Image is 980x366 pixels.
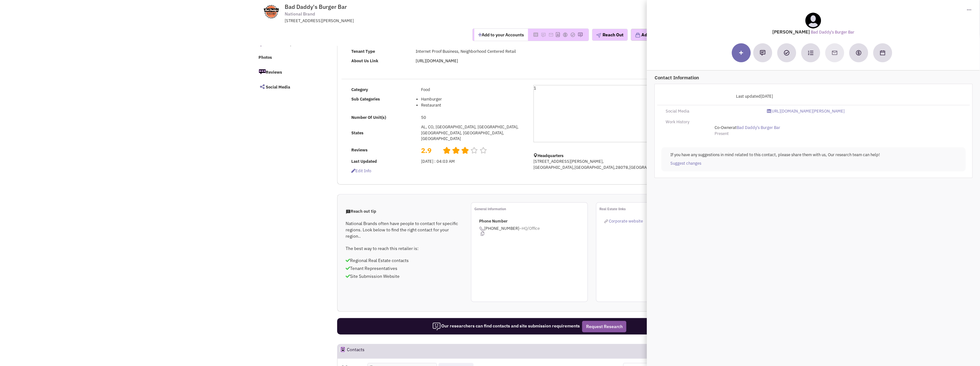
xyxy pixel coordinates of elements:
img: Schedule a Meeting [880,50,885,55]
a: [URL][DOMAIN_NAME][PERSON_NAME] [767,108,845,114]
img: icon-collection-lavender.png [635,32,640,38]
div: Social Media [661,108,763,114]
span: at [714,125,780,130]
li: Hamburger [421,96,523,102]
span: [DATE] [761,94,773,99]
img: reachlinkicon.png [604,219,608,223]
img: Add a note [760,50,765,56]
span: Co-Owner [714,125,733,130]
h2: Contacts [347,344,365,358]
td: [DATE] : 04:03 AM [419,157,525,166]
span: Present [714,131,728,136]
p: National Brands often have people to contact for specific regions. Look below to find the right c... [346,220,462,239]
img: Please add to your accounts [541,32,546,37]
div: Work History [661,119,763,125]
div: Last updated [661,90,777,102]
p: If you have any suggestions in mind related to this contact, please share them with us, Our resea... [670,152,957,158]
lable: [PERSON_NAME] [772,29,810,35]
td: Food [419,85,525,95]
a: Reviews [255,65,324,78]
button: Request Research [582,321,626,332]
p: [STREET_ADDRESS][PERSON_NAME], [GEOGRAPHIC_DATA],[GEOGRAPHIC_DATA],28078,[GEOGRAPHIC_DATA] [533,159,685,170]
img: Subscribe to a cadence [808,50,813,56]
p: Site Submission Website [346,273,462,279]
b: Last Updated [351,159,377,164]
p: Phone Number [479,218,587,224]
a: [URL][DOMAIN_NAME] [416,58,458,64]
td: AL, CO, [GEOGRAPHIC_DATA], [GEOGRAPHIC_DATA], [GEOGRAPHIC_DATA], [GEOGRAPHIC_DATA], [GEOGRAPHIC_D... [419,122,525,143]
td: 50 [419,113,525,122]
b: Tenant Type [351,49,375,54]
span: Our researchers can find contacts and site submission requirements [432,323,579,329]
div: [STREET_ADDRESS][PERSON_NAME] [285,18,449,24]
b: Category [351,87,368,92]
span: Corporate website [609,218,643,224]
a: Photos [255,52,324,64]
p: Regional Real Estate contacts [346,257,462,264]
p: General information [474,206,587,212]
img: Please add to your accounts [578,32,583,37]
img: Create a deal [855,50,862,56]
a: Social Media [255,80,324,93]
b: Sub Categories [351,96,380,102]
span: [PHONE_NUMBER] [479,226,587,236]
button: Add to your Accounts [474,29,528,41]
a: Bad Daddy's Burger Bar [736,125,780,131]
img: Please add to your accounts [562,32,567,37]
b: States [351,130,364,136]
a: Corporate website [604,218,643,224]
a: Suggest changes [670,161,701,167]
p: Contact Information [654,74,972,81]
img: icon-researcher-20.png [432,322,441,331]
p: Real Estate links [599,206,712,212]
p: The best way to reach this retailer is: [346,245,462,252]
span: Edit info [351,168,371,174]
img: icon-phone.png [479,226,484,231]
a: Bad Daddy's Burger Bar [811,29,854,35]
p: Tenant Representatives [346,265,462,271]
button: Add to collection [631,29,680,41]
h2: 2.9 [421,146,438,149]
b: About Us Link [351,58,378,64]
b: Number Of Unit(s) [351,115,386,120]
b: Headquarters [538,153,564,158]
span: –HQ/Office [519,226,540,231]
li: Restaurant [421,102,523,108]
td: Internet Proof Business, Neighborhood Centered Retail [414,47,525,56]
span: Reach out tip [346,209,376,214]
span: Bad Daddy's Burger Bar [285,3,347,10]
img: Add a Task [784,50,789,56]
div: 1 [533,85,685,142]
img: teammate.png [805,13,821,28]
span: National Brand [285,11,315,17]
img: Please add to your accounts [548,32,553,37]
button: Reach Out [592,29,627,41]
img: plane.png [596,33,601,38]
img: Please add to your accounts [570,32,575,37]
b: Reviews [351,147,368,153]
